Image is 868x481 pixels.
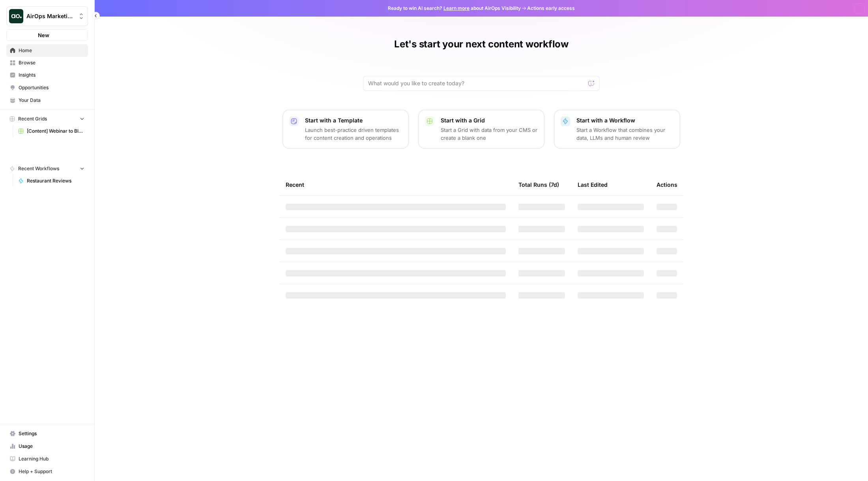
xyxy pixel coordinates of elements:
button: Recent Grids [6,113,88,125]
button: Start with a WorkflowStart a Workflow that combines your data, LLMs and human review [554,110,680,148]
span: Insights [19,71,84,79]
button: Start with a GridStart a Grid with data from your CMS or create a blank one [418,110,544,148]
a: Restaurant Reviews [15,175,88,187]
button: New [6,29,88,41]
span: New [38,31,49,39]
div: Total Runs (7d) [518,174,559,195]
span: AirOps Marketing [26,12,74,20]
span: Opportunities [19,84,84,91]
div: Last Edited [578,174,608,195]
a: [Content] Webinar to Blog Post Grid [15,125,88,137]
span: [Content] Webinar to Blog Post Grid [27,128,84,135]
span: Recent Workflows [18,165,59,172]
span: Your Data [19,97,84,104]
span: Learning Hub [19,455,84,462]
a: Settings [6,427,88,440]
button: Start with a TemplateLaunch best-practice driven templates for content creation and operations [282,110,409,148]
div: Recent [286,174,506,195]
span: Browse [19,59,84,66]
a: Opportunities [6,81,88,94]
span: Recent Grids [18,115,47,122]
span: Settings [19,430,84,437]
input: What would you like to create today? [368,79,585,87]
img: AirOps Marketing Logo [9,9,23,23]
p: Start with a Workflow [576,116,673,124]
span: Usage [19,443,84,450]
h1: Let's start your next content workflow [394,38,569,51]
p: Start with a Grid [441,116,538,124]
span: Home [19,47,84,54]
a: Insights [6,69,88,81]
div: Actions [657,174,677,195]
p: Launch best-practice driven templates for content creation and operations [305,126,402,142]
span: Help + Support [19,468,84,475]
span: Ready to win AI search? about AirOps Visibility [388,5,521,12]
a: Your Data [6,94,88,107]
span: Restaurant Reviews [27,177,84,184]
a: Learn more [443,5,470,11]
a: Home [6,44,88,57]
p: Start a Workflow that combines your data, LLMs and human review [576,126,673,142]
a: Learning Hub [6,453,88,465]
button: Help + Support [6,465,88,478]
button: Workspace: AirOps Marketing [6,6,88,26]
a: Usage [6,440,88,453]
span: Actions early access [527,5,575,12]
p: Start with a Template [305,116,402,124]
a: Browse [6,56,88,69]
button: Recent Workflows [6,163,88,175]
p: Start a Grid with data from your CMS or create a blank one [441,126,538,142]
